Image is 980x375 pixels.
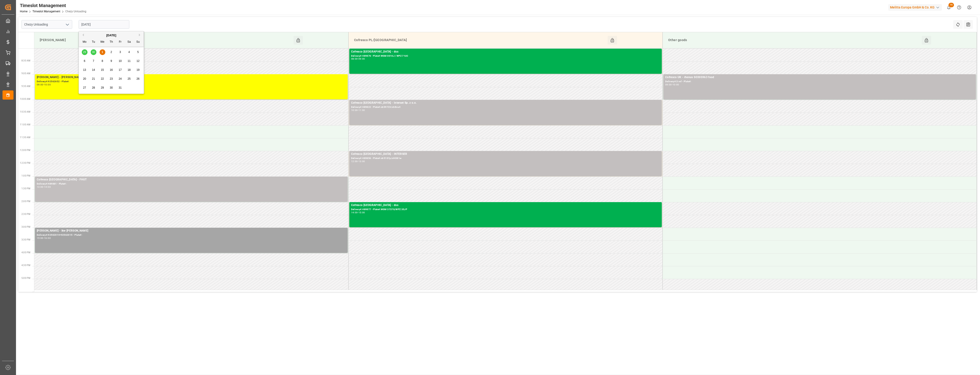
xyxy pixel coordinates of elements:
span: 19 [136,68,139,71]
div: - [358,109,358,111]
div: 11:00 [358,109,365,111]
button: Previous Month [81,34,84,36]
span: 12 [136,59,139,63]
span: 23 [110,77,113,80]
div: Choose Thursday, October 16th, 2025 [109,67,114,73]
span: 8:30 AM [21,59,30,62]
span: 10 [119,59,122,63]
div: - [43,84,44,86]
button: show 16 new notifications [944,2,954,13]
span: 11:30 AM [20,136,30,139]
div: Choose Friday, October 31st, 2025 [117,85,123,91]
span: 31 [119,86,122,89]
div: [DATE] [79,33,144,38]
span: 24 [119,77,122,80]
span: 10:30 AM [20,111,30,113]
span: 9 [111,59,112,63]
div: 10:00 [44,84,51,86]
div: Cofresco [GEOGRAPHIC_DATA] - Interset Sp. z o.o. [351,101,660,105]
div: Cofresco [GEOGRAPHIC_DATA] - FHUT [37,177,346,182]
span: 2:00 PM [21,200,30,203]
div: 09:00 [37,84,43,86]
div: 10:00 [673,84,679,86]
div: Choose Monday, October 27th, 2025 [82,85,87,91]
a: Timeslot Management [32,10,60,13]
span: 1:00 PM [21,174,30,177]
button: Next Month [139,34,142,36]
span: 16 [110,68,113,71]
span: 25 [127,77,130,80]
span: 13 [83,68,86,71]
div: Su [135,39,141,45]
div: Choose Wednesday, October 8th, 2025 [100,58,105,64]
div: Sa [126,39,132,45]
div: Mo [82,39,87,45]
div: [PERSON_NAME] - lkw [PERSON_NAME] [37,229,346,233]
span: 12:30 PM [20,162,30,164]
div: Choose Friday, October 17th, 2025 [117,67,123,73]
div: 09:00 [665,84,672,86]
div: Choose Sunday, October 12th, 2025 [135,58,141,64]
div: 16:00 [44,237,51,239]
div: Delivery#:489822 - Plate#:ctr09723/ctr8vu4 [351,105,660,109]
span: 26 [136,77,139,80]
div: Delivery#:3 ref - Plate#: [665,80,974,84]
div: 08:00 [351,58,358,60]
div: 15:00 [37,237,43,239]
div: 15:00 [358,211,365,214]
div: Delivery#:489876 - Plate#:WGM 0016J / WPZ 71UC [351,54,660,58]
div: - [358,211,358,214]
div: Th [109,39,114,45]
span: 11 [127,59,130,63]
div: Cofresco [GEOGRAPHIC_DATA] - dss [351,203,660,208]
span: 12:00 PM [20,149,30,151]
div: - [672,84,673,86]
button: open menu [64,21,71,28]
div: Choose Monday, October 20th, 2025 [82,76,87,82]
span: 16 [948,3,954,7]
div: Tu [91,39,96,45]
span: 10:00 AM [20,98,30,100]
div: - [43,186,44,188]
div: Choose Saturday, October 4th, 2025 [126,49,132,55]
div: Choose Sunday, October 26th, 2025 [135,76,141,82]
div: Delivery#:489877 - Plate#:WGM 3737G/WPZ 35JP [351,208,660,211]
div: Delivery#:92562652 - Plate#: [37,80,346,84]
div: [PERSON_NAME] [38,36,294,45]
div: Melitta Europa GmbH & Co. KG [888,4,942,11]
span: 21 [92,77,95,80]
button: Help Center [954,2,964,13]
span: 17 [119,68,122,71]
span: 4 [128,50,130,54]
div: Choose Friday, October 3rd, 2025 [117,49,123,55]
div: Choose Tuesday, October 21st, 2025 [91,76,96,82]
span: 2:30 PM [21,213,30,215]
div: Choose Saturday, October 25th, 2025 [126,76,132,82]
button: Melitta Europa GmbH & Co. KG [888,3,944,12]
span: 20 [83,77,86,80]
span: 1 [102,50,103,54]
div: Fr [117,39,123,45]
div: - [358,58,358,60]
span: 8 [102,59,103,63]
span: 5 [137,50,139,54]
div: month 2025-10 [80,48,143,92]
input: DD-MM-YYYY [79,20,129,29]
div: Choose Sunday, October 5th, 2025 [135,49,141,55]
span: 15 [101,68,104,71]
div: We [100,39,105,45]
span: 9:00 AM [21,72,30,75]
div: Delivery#:489881 - Plate#: [37,182,346,186]
span: 14 [92,68,95,71]
div: Delivery#:92562014+92562015 - Plate#: [37,233,346,237]
span: 29 [101,86,104,89]
div: Choose Wednesday, October 29th, 2025 [100,85,105,91]
div: Choose Thursday, October 9th, 2025 [109,58,114,64]
div: Cofresco [GEOGRAPHIC_DATA] - dss [351,50,660,54]
div: Choose Wednesday, October 15th, 2025 [100,67,105,73]
a: Home [20,10,27,13]
div: Choose Friday, October 10th, 2025 [117,58,123,64]
div: Choose Wednesday, October 22nd, 2025 [100,76,105,82]
span: 30 [110,86,113,89]
div: 13:00 [358,160,365,162]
